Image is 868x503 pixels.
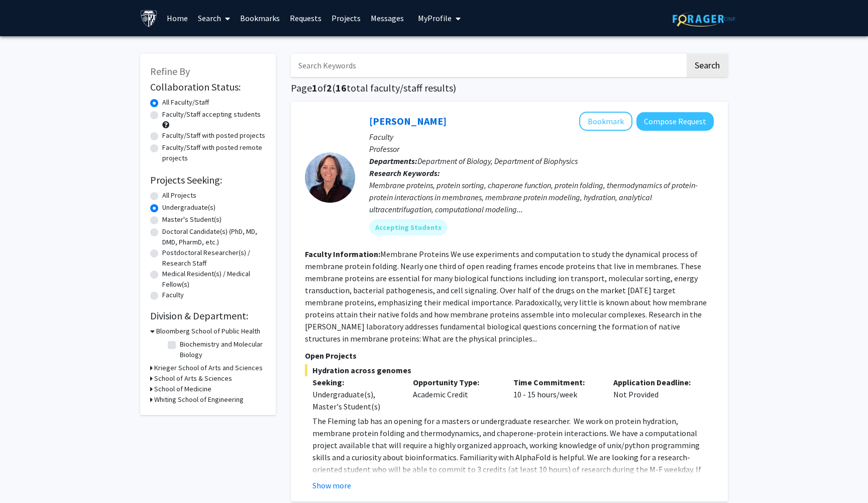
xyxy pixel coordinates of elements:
span: 2 [327,81,332,94]
label: Biochemistry and Molecular Biology [180,339,263,360]
label: Faculty/Staff with posted remote projects [162,142,266,163]
a: Requests [285,1,327,36]
a: [PERSON_NAME] [369,115,447,127]
h3: Krieger School of Arts and Sciences [154,363,263,373]
mat-chip: Accepting Students [369,219,448,235]
div: Academic Credit [405,376,506,412]
p: Seeking: [312,376,398,388]
input: Search Keywords [291,54,685,77]
h2: Division & Department: [150,310,266,322]
img: ForagerOne Logo [673,11,735,27]
p: Opportunity Type: [413,376,498,388]
p: Faculty [369,131,714,143]
b: Research Keywords: [369,168,440,178]
p: Time Commitment: [513,376,599,388]
span: 16 [336,81,347,94]
label: Master's Student(s) [162,214,222,225]
div: Undergraduate(s), Master's Student(s) [312,388,398,412]
p: Open Projects [305,350,714,362]
h3: Bloomberg School of Public Health [156,326,260,337]
button: Compose Request to Karen Fleming [636,112,714,131]
h2: Collaboration Status: [150,81,266,93]
button: Add Karen Fleming to Bookmarks [579,112,632,131]
div: 10 - 15 hours/week [506,376,606,412]
div: Membrane proteins, protein sorting, chaperone function, protein folding, thermodynamics of protei... [369,179,714,215]
label: All Faculty/Staff [162,97,209,108]
label: Faculty [162,290,184,300]
a: Search [193,1,235,36]
a: Projects [327,1,366,36]
label: Medical Resident(s) / Medical Fellow(s) [162,269,266,290]
label: All Projects [162,190,196,201]
span: My Profile [418,13,452,23]
h3: School of Arts & Sciences [154,373,232,384]
button: Show more [312,479,351,491]
img: Johns Hopkins University Logo [140,10,158,27]
label: Faculty/Staff with posted projects [162,130,265,141]
b: Departments: [369,156,417,166]
p: Application Deadline: [613,376,699,388]
p: Professor [369,143,714,155]
span: Department of Biology, Department of Biophysics [417,156,578,166]
a: Bookmarks [235,1,285,36]
h3: Whiting School of Engineering [154,394,244,405]
a: Messages [366,1,409,36]
label: Undergraduate(s) [162,202,215,213]
a: Home [162,1,193,36]
label: Doctoral Candidate(s) (PhD, MD, DMD, PharmD, etc.) [162,226,266,247]
button: Search [687,54,728,77]
h2: Projects Seeking: [150,174,266,186]
b: Faculty Information: [305,249,380,259]
h3: School of Medicine [154,384,211,394]
span: 1 [312,81,317,94]
span: Hydration across genomes [305,364,714,376]
div: Not Provided [606,376,706,412]
span: Refine By [150,65,190,77]
label: Faculty/Staff accepting students [162,109,261,120]
fg-read-more: Membrane Proteins We use experiments and computation to study the dynamical process of membrane p... [305,249,707,344]
label: Postdoctoral Researcher(s) / Research Staff [162,247,266,269]
h1: Page of ( total faculty/staff results) [291,82,728,94]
